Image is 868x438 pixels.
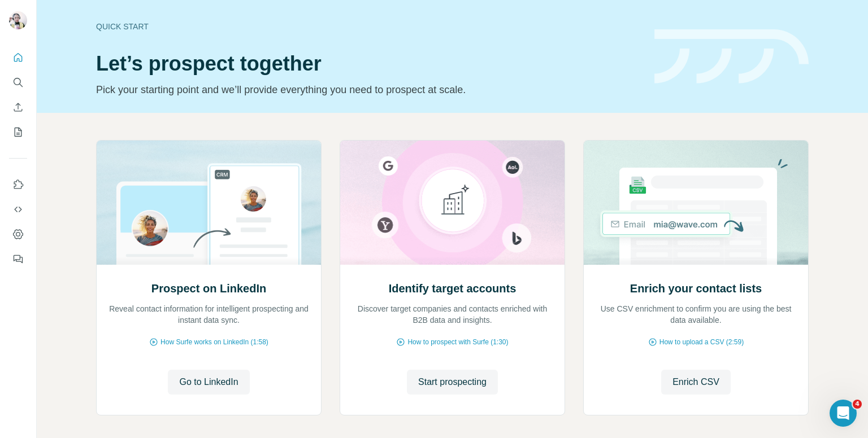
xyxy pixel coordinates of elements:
button: My lists [9,122,27,142]
span: How Surfe works on LinkedIn (1:58) [160,337,268,347]
p: Discover target companies and contacts enriched with B2B data and insights. [351,303,553,326]
h2: Enrich your contact lists [630,281,762,296]
span: 4 [853,400,862,409]
img: Avatar [9,11,27,29]
p: Pick your starting point and we’ll provide everything you need to prospect at scale. [96,82,641,98]
h2: Identify target accounts [389,281,517,296]
h2: Prospect on LinkedIn [151,281,266,296]
img: Prospect on LinkedIn [96,141,322,265]
p: Use CSV enrichment to confirm you are using the best data available. [595,303,797,326]
img: Enrich your contact lists [583,141,809,265]
span: Start prospecting [418,375,487,389]
img: Identify target accounts [340,141,565,265]
span: How to prospect with Surfe (1:30) [407,337,508,347]
iframe: Intercom live chat [830,400,857,427]
span: How to upload a CSV (2:59) [659,337,744,347]
button: Use Surfe on LinkedIn [9,174,27,195]
img: banner [654,29,809,84]
h1: Let’s prospect together [96,52,641,75]
button: Go to LinkedIn [168,370,249,395]
div: Quick start [96,21,641,32]
button: Enrich CSV [661,370,731,395]
button: Dashboard [9,224,27,244]
p: Reveal contact information for intelligent prospecting and instant data sync. [108,303,310,326]
button: Quick start [9,47,27,68]
button: Start prospecting [407,370,498,395]
button: Enrich CSV [9,97,27,117]
button: Feedback [9,249,27,269]
span: Go to LinkedIn [179,375,238,389]
button: Search [9,72,27,93]
span: Enrich CSV [672,375,719,389]
button: Use Surfe API [9,199,27,220]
